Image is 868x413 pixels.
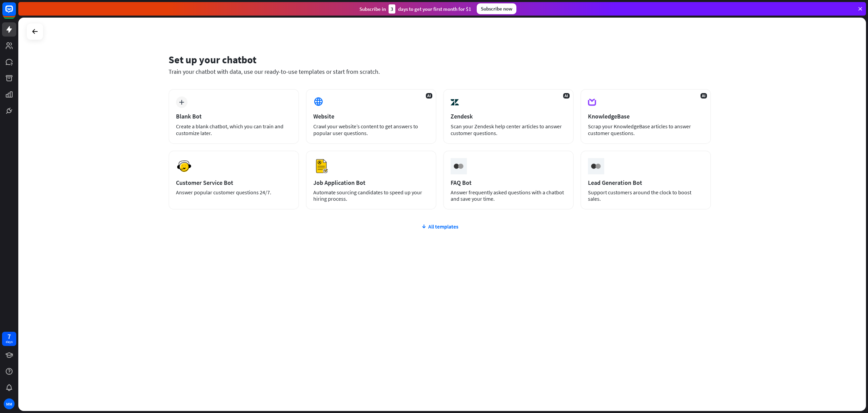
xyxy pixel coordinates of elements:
div: Zendesk [451,112,566,120]
a: 7 days [2,332,16,346]
div: Answer popular customer questions 24/7. [176,189,292,196]
div: Blank Bot [176,112,292,120]
div: Subscribe in days to get your first month for $1 [359,4,471,14]
div: Website [313,112,429,120]
div: All templates [169,223,711,230]
div: Scan your Zendesk help center articles to answer customer questions. [451,123,566,136]
div: Lead Generation Bot [588,179,704,187]
div: Train your chatbot with data, use our ready-to-use templates or start from scratch. [169,68,711,75]
div: FAQ Bot [451,179,566,187]
span: AI [563,93,570,99]
div: Answer frequently asked questions with a chatbot and save your time. [451,189,566,202]
div: Support customers around the clock to boost sales. [588,189,704,202]
div: Create a blank chatbot, which you can train and customize later. [176,123,292,136]
i: plus [179,100,184,105]
div: Customer Service Bot [176,179,292,187]
img: ceee058c6cabd4f577f8.gif [452,160,465,173]
div: 7 [7,333,11,340]
div: Automate sourcing candidates to speed up your hiring process. [313,189,429,202]
div: Job Application Bot [313,179,429,187]
div: Crawl your website’s content to get answers to popular user questions. [313,123,429,136]
div: KnowledgeBase [588,112,704,120]
div: 3 [389,4,395,14]
div: days [6,340,13,344]
span: AI [701,93,707,99]
div: Scrap your KnowledgeBase articles to answer customer questions. [588,123,704,136]
div: MM [4,398,15,409]
div: Set up your chatbot [169,53,711,66]
span: AI [426,93,432,99]
img: ceee058c6cabd4f577f8.gif [589,160,602,173]
div: Subscribe now [477,3,516,14]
